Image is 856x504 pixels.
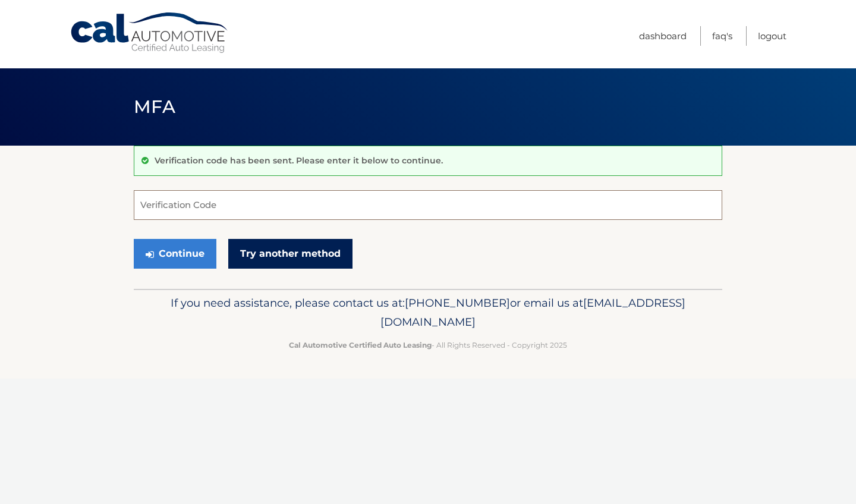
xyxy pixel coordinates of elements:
[134,239,216,269] button: Continue
[134,96,175,118] span: MFA
[289,341,432,349] strong: Cal Automotive Certified Auto Leasing
[405,296,510,310] span: [PHONE_NUMBER]
[639,26,687,46] a: Dashboard
[380,296,685,329] span: [EMAIL_ADDRESS][DOMAIN_NAME]
[70,12,230,54] a: Cal Automotive
[141,294,715,332] p: If you need assistance, please contact us at: or email us at
[155,155,443,166] p: Verification code has been sent. Please enter it below to continue.
[141,339,715,351] p: - All Rights Reserved - Copyright 2025
[228,239,353,269] a: Try another method
[758,26,786,46] a: Logout
[712,26,732,46] a: FAQ's
[134,190,722,220] input: Verification Code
